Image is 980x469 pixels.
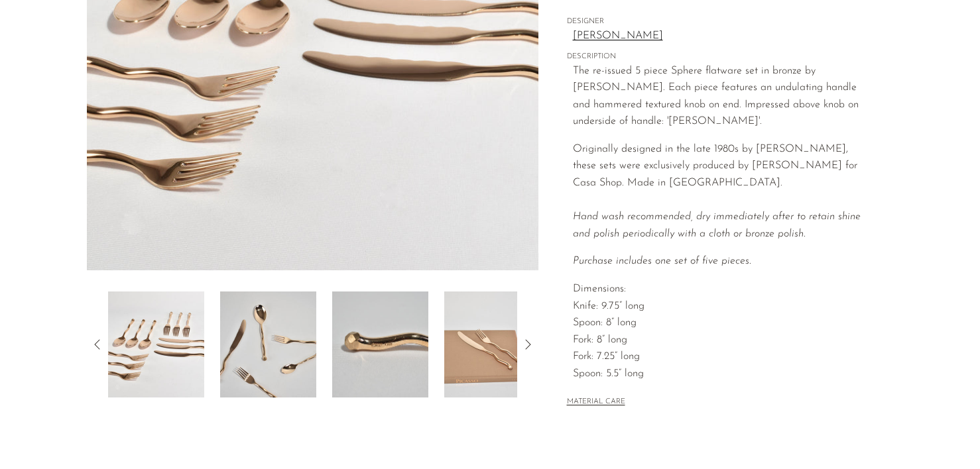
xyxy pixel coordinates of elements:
[573,211,861,239] em: Hand wash recommended, dry immediately after to retain shine and polish periodically with a cloth...
[573,281,865,383] p: Dimensions: Knife: 9.75” long Spoon: 8” long Fork: 8” long Fork: 7.25” long Spoon: 5.5” long
[332,291,428,397] img: Bronze Sphere 5-Piece Flatware Set
[573,63,865,130] p: The re-issued 5 piece Sphere flatware set in bronze by [PERSON_NAME]. Each piece features an undu...
[567,51,865,63] span: DESCRIPTION
[573,28,865,45] a: [PERSON_NAME]
[567,16,865,28] span: DESIGNER
[108,291,204,397] img: Bronze Sphere 5-Piece Flatware Set
[573,144,857,188] span: Originally designed in the late 1980s by [PERSON_NAME], these sets were exclusively produced by [...
[567,397,625,407] button: MATERIAL CARE
[444,291,540,397] img: Bronze Sphere 5-Piece Flatware Set
[220,291,316,397] img: Bronze Sphere 5-Piece Flatware Set
[573,256,751,266] i: Purchase includes one set of five pieces.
